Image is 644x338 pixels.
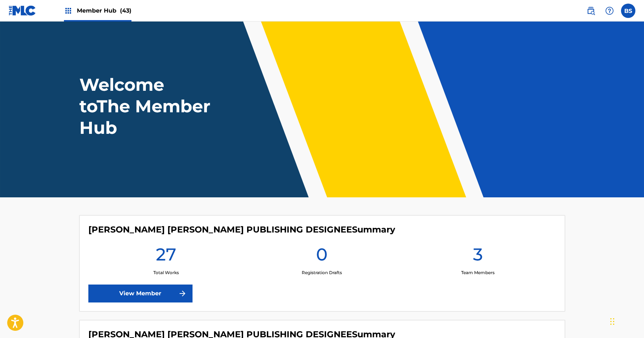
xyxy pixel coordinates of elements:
[602,4,617,18] div: Help
[624,224,644,282] iframe: Resource Center
[120,7,131,14] span: (43)
[473,244,483,269] h1: 3
[608,304,644,338] iframe: Chat Widget
[584,4,598,18] a: Public Search
[156,244,176,269] h1: 27
[88,224,395,235] h4: ABNER PEDRO RAMIREZ PUBLISHING DESIGNEE
[9,5,36,16] img: MLC Logo
[79,74,214,139] h1: Welcome to The Member Hub
[77,6,131,15] span: Member Hub
[461,269,495,276] p: Team Members
[153,269,179,276] p: Total Works
[621,4,635,18] div: User Menu
[587,6,595,15] img: search
[64,6,73,15] img: Top Rightsholders
[605,6,614,15] img: help
[610,311,615,332] div: Drag
[316,244,328,269] h1: 0
[88,285,193,302] a: View Member
[302,269,342,276] p: Registration Drafts
[178,289,187,298] img: f7272a7cc735f4ea7f67.svg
